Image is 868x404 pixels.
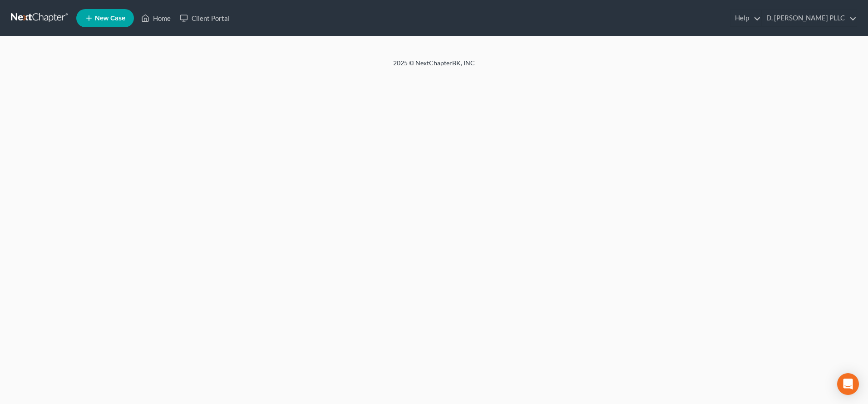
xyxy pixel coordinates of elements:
a: Home [137,10,175,26]
div: 2025 © NextChapterBK, INC [175,58,693,75]
a: Client Portal [175,10,234,26]
new-legal-case-button: New Case [76,9,134,27]
a: Help [730,10,761,26]
a: D. [PERSON_NAME] PLLC [762,10,857,26]
div: Open Intercom Messenger [837,373,859,395]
